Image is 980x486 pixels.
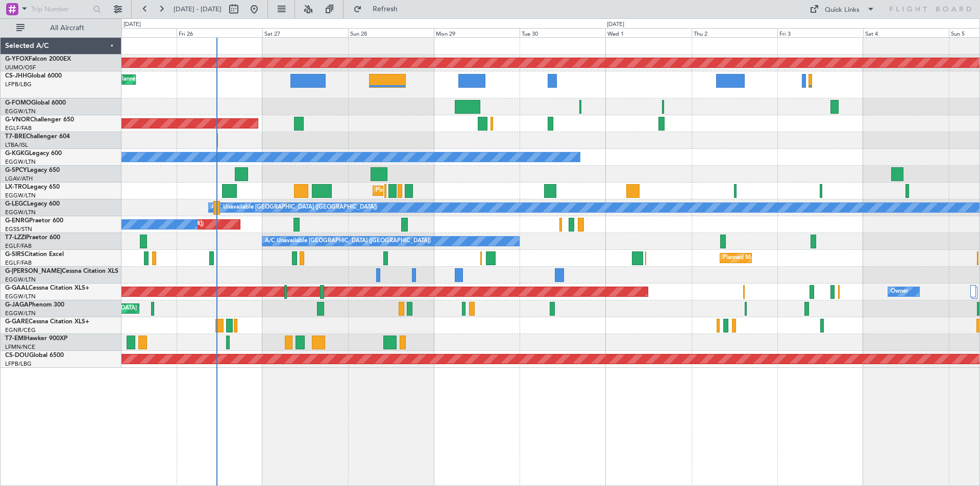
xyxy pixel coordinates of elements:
[607,20,624,29] div: [DATE]
[5,319,89,325] a: G-GARECessna Citation XLS+
[5,276,36,284] a: EGGW/LTN
[520,28,605,37] div: Tue 30
[5,285,89,291] a: G-GAALCessna Citation XLS+
[5,201,60,207] a: G-LEGCLegacy 600
[5,56,71,62] a: G-YFOXFalcon 2000EX
[5,259,32,267] a: EGLF/FAB
[5,64,36,71] a: UUMO/OSF
[5,201,27,207] span: G-LEGC
[434,28,520,37] div: Mon 29
[5,209,36,216] a: EGGW/LTN
[364,6,407,13] span: Refresh
[723,250,884,266] div: Planned Maint [GEOGRAPHIC_DATA] ([GEOGRAPHIC_DATA])
[211,200,377,215] div: A/C Unavailable [GEOGRAPHIC_DATA] ([GEOGRAPHIC_DATA])
[348,28,434,37] div: Sun 28
[5,251,24,258] span: G-SIRS
[825,5,860,15] div: Quick Links
[891,284,908,299] div: Owner
[5,124,32,132] a: EGLF/FAB
[5,81,32,88] a: LFPB/LBG
[804,1,880,17] button: Quick Links
[5,319,29,325] span: G-GARE
[5,235,60,241] a: T7-LZZIPraetor 600
[5,73,27,79] span: CS-JHH
[349,1,410,17] button: Refresh
[5,302,64,308] a: G-JAGAPhenom 300
[5,141,28,149] a: LTBA/ISL
[5,268,118,274] a: G-[PERSON_NAME]Cessna Citation XLS
[90,28,176,37] div: Thu 25
[5,175,33,183] a: LGAV/ATH
[863,28,949,37] div: Sat 4
[5,192,36,199] a: EGGW/LTN
[5,336,67,342] a: T7-EMIHawker 900XP
[5,218,63,224] a: G-ENRGPraetor 600
[5,302,29,308] span: G-JAGA
[174,5,222,14] span: [DATE] - [DATE]
[5,360,32,368] a: LFPB/LBG
[5,242,32,250] a: EGLF/FAB
[5,343,35,351] a: LFMN/NCE
[692,28,777,37] div: Thu 2
[5,117,30,123] span: G-VNOR
[376,183,536,198] div: Planned Maint [GEOGRAPHIC_DATA] ([GEOGRAPHIC_DATA])
[5,56,29,62] span: G-YFOX
[5,268,62,274] span: G-[PERSON_NAME]
[5,235,26,241] span: T7-LZZI
[5,184,60,190] a: LX-TROLegacy 650
[5,108,36,115] a: EGGW/LTN
[5,285,29,291] span: G-GAAL
[5,336,25,342] span: T7-EMI
[5,150,29,157] span: G-KGKG
[777,28,863,37] div: Fri 3
[5,134,26,140] span: T7-BRE
[5,134,70,140] a: T7-BREChallenger 604
[27,24,108,32] span: All Aircraft
[31,2,90,17] input: Trip Number
[5,310,36,317] a: EGGW/LTN
[262,28,348,37] div: Sat 27
[5,352,29,359] span: CS-DOU
[5,225,32,233] a: EGSS/STN
[5,100,31,106] span: G-FOMO
[11,20,111,36] button: All Aircraft
[5,158,36,166] a: EGGW/LTN
[5,251,64,258] a: G-SIRSCitation Excel
[265,234,431,249] div: A/C Unavailable [GEOGRAPHIC_DATA] ([GEOGRAPHIC_DATA])
[5,218,29,224] span: G-ENRG
[605,28,691,37] div: Wed 1
[5,100,66,106] a: G-FOMOGlobal 6000
[5,167,60,173] a: G-SPCYLegacy 650
[5,293,36,300] a: EGGW/LTN
[5,167,27,173] span: G-SPCY
[124,20,141,29] div: [DATE]
[5,150,62,157] a: G-KGKGLegacy 600
[5,73,62,79] a: CS-JHHGlobal 6000
[5,326,36,334] a: EGNR/CEG
[5,184,27,190] span: LX-TRO
[177,28,262,37] div: Fri 26
[5,352,64,359] a: CS-DOUGlobal 6500
[5,117,74,123] a: G-VNORChallenger 650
